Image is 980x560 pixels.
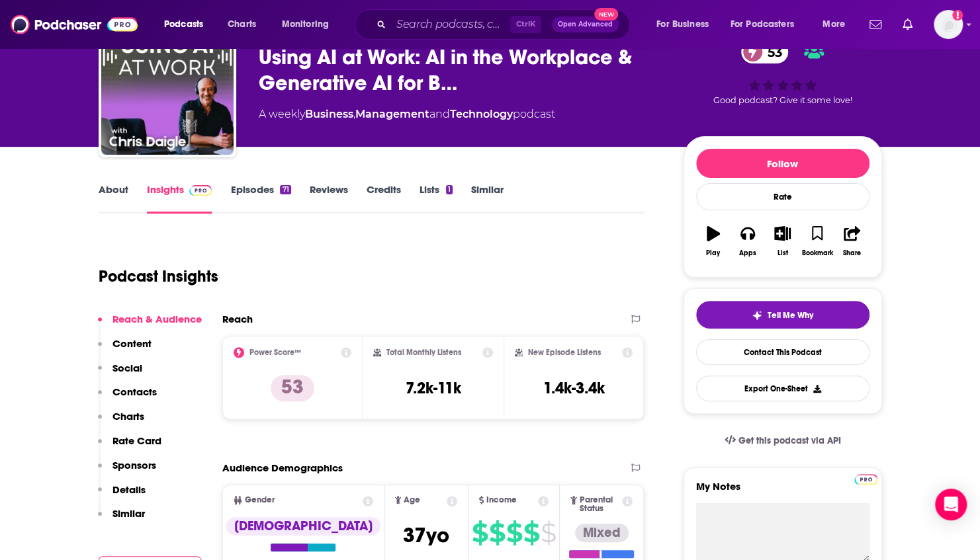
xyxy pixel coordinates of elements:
[543,378,605,398] h3: 1.4k-3.4k
[305,108,353,120] a: Business
[98,459,156,483] button: Sponsors
[510,16,541,33] span: Ctrl K
[722,14,813,35] button: open menu
[935,489,967,520] div: Open Intercom Messenger
[450,108,513,120] a: Technology
[222,313,253,325] h2: Reach
[219,14,264,35] a: Charts
[353,108,355,120] span: ,
[552,17,619,32] button: Open AdvancedNew
[155,14,220,35] button: open menu
[754,40,789,63] span: 53
[656,15,709,34] span: For Business
[112,362,142,374] p: Social
[934,10,963,39] img: User Profile
[355,108,429,120] a: Management
[696,480,869,503] label: My Notes
[594,8,618,20] span: New
[282,15,329,34] span: Monitoring
[934,10,963,39] span: Logged in as WE_Broadcast
[739,249,756,257] div: Apps
[259,106,555,122] div: A weekly podcast
[112,410,144,422] p: Charts
[273,14,346,35] button: open menu
[778,249,788,257] div: List
[738,435,840,446] span: Get this podcast via API
[112,483,146,496] p: Details
[98,385,157,410] button: Contacts
[404,496,420,504] span: Age
[164,15,203,34] span: Podcasts
[731,218,765,265] button: Apps
[696,218,731,265] button: Play
[575,524,629,542] div: Mixed
[765,218,799,265] button: List
[226,517,380,536] div: [DEMOGRAPHIC_DATA]
[713,95,852,105] span: Good podcast? Give it some love!
[843,249,861,257] div: Share
[472,522,488,543] span: $
[486,496,517,504] span: Income
[471,183,504,214] a: Similar
[112,459,156,471] p: Sponsors
[310,183,348,214] a: Reviews
[489,522,505,543] span: $
[752,310,762,321] img: tell me why sparkle
[420,183,453,214] a: Lists1
[528,348,601,357] h2: New Episode Listens
[952,10,963,20] svg: Add a profile image
[696,339,869,365] a: Contact This Podcast
[864,13,887,36] a: Show notifications dropdown
[249,348,301,357] h2: Power Score™
[112,337,152,350] p: Content
[429,108,450,120] span: and
[684,32,882,114] div: 53Good podcast? Give it some love!
[768,310,813,321] span: Tell Me Why
[99,266,218,286] h1: Podcast Insights
[11,12,138,37] img: Podchaser - Follow, Share and Rate Podcasts
[506,522,522,543] span: $
[854,472,877,485] a: Pro website
[189,185,212,196] img: Podchaser Pro
[714,424,852,457] a: Get this podcast via API
[98,362,142,386] button: Social
[741,40,789,63] a: 53
[523,522,539,543] span: $
[101,22,234,155] img: Using AI at Work: AI in the Workplace & Generative AI for Business Leaders
[403,522,449,548] span: 37 yo
[934,10,963,39] button: Show profile menu
[98,483,146,508] button: Details
[558,21,613,28] span: Open Advanced
[800,218,834,265] button: Bookmark
[813,14,862,35] button: open menu
[230,183,290,214] a: Episodes71
[280,185,290,194] div: 71
[245,496,275,504] span: Gender
[391,14,510,35] input: Search podcasts, credits, & more...
[696,183,869,210] div: Rate
[271,375,314,401] p: 53
[801,249,832,257] div: Bookmark
[222,461,343,474] h2: Audience Demographics
[696,149,869,178] button: Follow
[647,14,725,35] button: open menu
[112,507,145,520] p: Similar
[446,185,453,194] div: 1
[99,183,128,214] a: About
[823,15,845,34] span: More
[405,378,461,398] h3: 7.2k-11k
[112,313,202,325] p: Reach & Audience
[98,410,144,434] button: Charts
[541,522,556,543] span: $
[696,301,869,329] button: tell me why sparkleTell Me Why
[228,15,256,34] span: Charts
[367,9,643,40] div: Search podcasts, credits, & more...
[367,183,401,214] a: Credits
[386,348,461,357] h2: Total Monthly Listens
[580,496,620,513] span: Parental Status
[98,434,161,459] button: Rate Card
[98,313,202,337] button: Reach & Audience
[98,507,145,532] button: Similar
[897,13,918,36] a: Show notifications dropdown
